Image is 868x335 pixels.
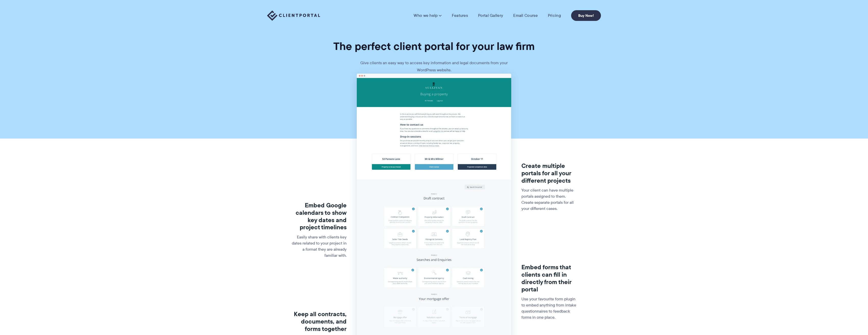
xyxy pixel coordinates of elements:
h3: Keep all contracts, documents, and forms together [291,311,347,332]
a: Email Course [513,13,538,18]
a: Who we help [414,13,441,18]
a: Pricing [548,13,561,18]
p: Use your favourite form plugin to embed anything from intake questionnaires to feedback forms in ... [521,296,577,320]
p: Easily share with clients key dates related to your project in a format they are already familiar... [291,234,347,259]
h3: Create multiple portals for all your different projects [521,162,577,184]
h3: Embed Google calendars to show key dates and project timelines [291,202,347,231]
a: Features [452,13,468,18]
p: Your client can have multiple portals assigned to them. Create separate portals for all your diff... [521,187,577,212]
a: Buy Now! [571,10,601,21]
p: Give clients an easy way to access key information and legal documents from your WordPress website. [358,59,510,74]
a: Portal Gallery [478,13,503,18]
h3: Embed forms that clients can fill in directly from their portal [521,264,577,293]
